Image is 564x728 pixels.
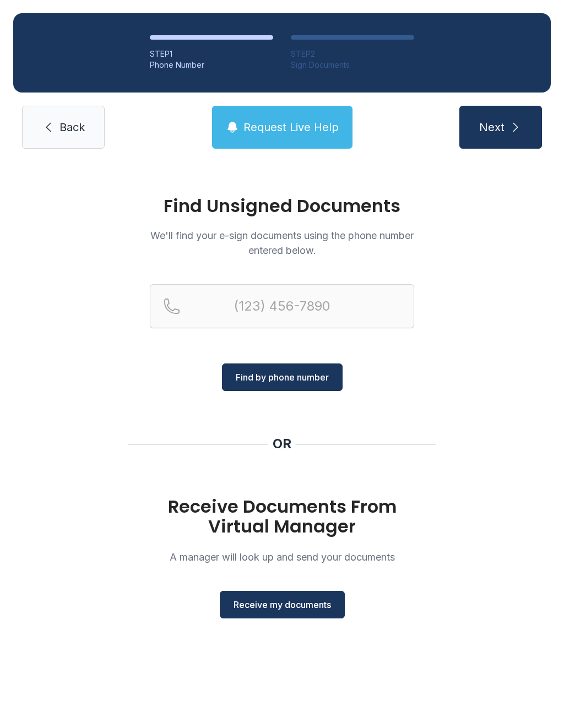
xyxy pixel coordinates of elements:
span: Back [59,119,85,135]
div: Sign Documents [291,59,414,70]
p: A manager will look up and send your documents [150,550,414,564]
div: Phone Number [150,59,273,70]
input: Reservation phone number [150,284,414,328]
span: Find by phone number [236,371,329,384]
h1: Find Unsigned Documents [150,197,414,215]
span: Request Live Help [243,119,339,135]
div: STEP 1 [150,48,273,59]
h1: Receive Documents From Virtual Manager [150,497,414,536]
p: We'll find your e-sign documents using the phone number entered below. [150,228,414,258]
span: Receive my documents [234,598,331,611]
span: Next [479,119,505,135]
div: STEP 2 [291,48,414,59]
div: OR [273,435,291,453]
